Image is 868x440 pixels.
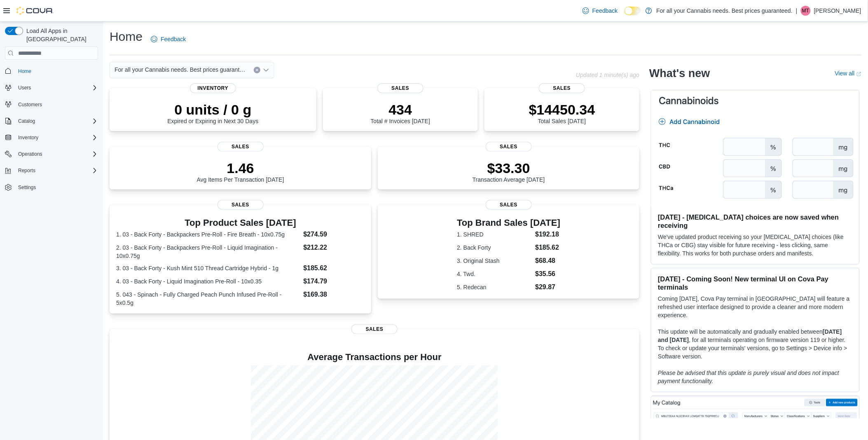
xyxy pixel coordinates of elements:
[658,213,853,229] h3: [DATE] - [MEDICAL_DATA] choices are now saved when receiving
[457,218,560,228] h3: Top Brand Sales [DATE]
[486,142,532,152] span: Sales
[658,295,853,319] p: Coming [DATE], Cova Pay terminal in [GEOGRAPHIC_DATA] will feature a refreshed user interface des...
[147,31,189,47] a: Feedback
[536,229,561,239] dd: $192.18
[801,6,811,16] div: Marko Tamas
[110,28,143,45] h1: Home
[2,98,101,110] button: Customers
[303,276,365,286] dd: $174.79
[814,6,861,16] p: [PERSON_NAME]
[351,324,398,334] span: Sales
[15,116,98,126] span: Catalog
[15,182,98,192] span: Settings
[18,167,35,174] span: Reports
[116,218,365,228] h3: Top Product Sales [DATE]
[15,183,39,192] a: Settings
[218,142,264,152] span: Sales
[2,148,101,160] button: Operations
[167,101,258,118] p: 0 units / 0 g
[18,84,31,91] span: Users
[23,27,98,43] span: Load All Apps in [GEOGRAPHIC_DATA]
[116,277,300,286] dt: 4. 03 - Back Forty - Liquid Imagination Pre-Roll - 10x0.35
[15,66,98,76] span: Home
[15,66,35,76] a: Home
[529,101,595,124] div: Total Sales [DATE]
[856,72,861,77] svg: External link
[116,352,633,362] h4: Average Transactions per Hour
[2,115,101,127] button: Catalog
[197,160,284,176] p: 1.46
[303,263,365,273] dd: $185.62
[116,243,300,260] dt: 2. 03 - Back Forty - Backpackers Pre-Roll - Liquid Imagination - 10x0.75g
[18,134,38,141] span: Inventory
[377,83,423,93] span: Sales
[15,166,39,176] button: Reports
[473,160,545,176] p: $33.30
[15,83,98,93] span: Users
[18,68,31,75] span: Home
[649,67,710,80] h2: What's new
[835,70,861,77] a: View allExternal link
[303,290,365,300] dd: $169.38
[16,7,54,15] img: Cova
[539,83,585,93] span: Sales
[15,99,98,110] span: Customers
[371,101,430,124] div: Total # Invoices [DATE]
[2,165,101,176] button: Reports
[218,200,264,210] span: Sales
[486,200,532,210] span: Sales
[579,2,621,19] a: Feedback
[536,243,561,253] dd: $185.62
[15,149,46,159] button: Operations
[15,83,34,93] button: Users
[18,118,35,124] span: Catalog
[457,257,532,265] dt: 3. Original Stash
[303,229,365,239] dd: $274.59
[18,101,42,108] span: Customers
[2,65,101,77] button: Home
[116,290,300,307] dt: 5. 043 - Spinach - Fully Charged Peach Punch Infused Pre-Roll - 5x0.5g
[303,243,365,253] dd: $212.22
[457,243,532,252] dt: 2. Back Forty
[536,269,561,279] dd: $35.56
[161,35,186,43] span: Feedback
[115,65,246,75] span: For all your Cannabis needs. Best prices guaranteed.
[457,270,532,278] dt: 4. Twd.
[802,6,809,16] span: MT
[536,256,561,266] dd: $68.48
[658,328,842,343] strong: [DATE] and [DATE]
[190,83,236,93] span: Inventory
[625,7,642,15] input: Dark Mode
[15,149,98,159] span: Operations
[5,61,98,215] nav: Complex example
[457,283,532,291] dt: 5. Redecan
[576,72,639,78] p: Updated 1 minute(s) ago
[658,233,853,257] p: We've updated product receiving so your [MEDICAL_DATA] choices (like THCa or CBG) stay visible fo...
[197,160,284,183] div: Avg Items Per Transaction [DATE]
[658,275,853,291] h3: [DATE] - Coming Soon! New terminal UI on Cova Pay terminals
[536,282,561,292] dd: $29.87
[15,116,38,126] button: Catalog
[116,230,300,239] dt: 1. 03 - Back Forty - Backpackers Pre-Roll - Fire Breath - 10x0.75g
[796,6,798,16] p: |
[15,133,98,143] span: Inventory
[592,7,618,15] span: Feedback
[263,67,269,73] button: Open list of options
[457,230,532,239] dt: 1. SHRED
[15,100,45,110] a: Customers
[254,67,260,73] button: Clear input
[529,101,595,118] p: $14450.34
[167,101,258,124] div: Expired or Expiring in Next 30 Days
[371,101,430,118] p: 434
[656,6,793,16] p: For all your Cannabis needs. Best prices guaranteed.
[2,132,101,143] button: Inventory
[2,181,101,193] button: Settings
[18,184,36,191] span: Settings
[15,133,42,143] button: Inventory
[18,151,42,157] span: Operations
[15,166,98,176] span: Reports
[658,328,853,360] p: This update will be automatically and gradually enabled between , for all terminals operating on ...
[658,370,839,384] em: Please be advised that this update is purely visual and does not impact payment functionality.
[116,264,300,272] dt: 3. 03 - Back Forty - Kush Mint 510 Thread Cartridge Hybrid - 1g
